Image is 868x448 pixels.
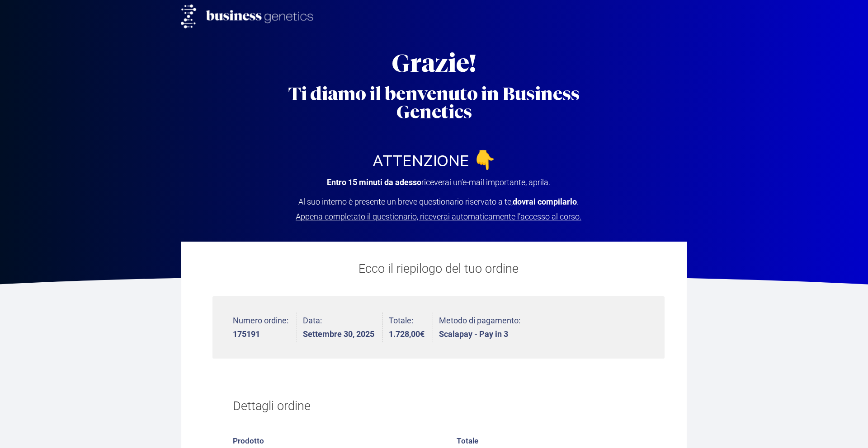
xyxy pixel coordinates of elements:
[294,198,583,220] p: Al suo interno è presente un breve questionario riservato a te, .
[233,330,288,338] strong: 175191
[513,197,577,206] strong: dovrai compilarlo
[294,179,583,186] p: riceverai un’e-mail importante, aprila.
[389,313,433,343] li: Totale:
[296,212,581,221] span: Appena completato il questionario, riceverai automaticamente l’accesso al corso.
[271,51,597,76] h2: Grazie!
[7,413,34,440] iframe: Customerly Messenger Launcher
[233,313,297,343] li: Numero ordine:
[212,260,665,278] p: Ecco il riepilogo del tuo ordine
[303,313,383,343] li: Data:
[420,329,425,339] span: €
[271,153,597,171] h2: ATTENZIONE 👇
[233,387,644,425] h2: Dettagli ordine
[327,177,421,187] strong: Entro 15 minuti da adesso
[389,329,425,339] bdi: 1.728,00
[439,330,520,338] strong: Scalapay - Pay in 3
[303,330,374,338] strong: Settembre 30, 2025
[439,313,520,343] li: Metodo di pagamento:
[271,85,597,121] h2: Ti diamo il benvenuto in Business Genetics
